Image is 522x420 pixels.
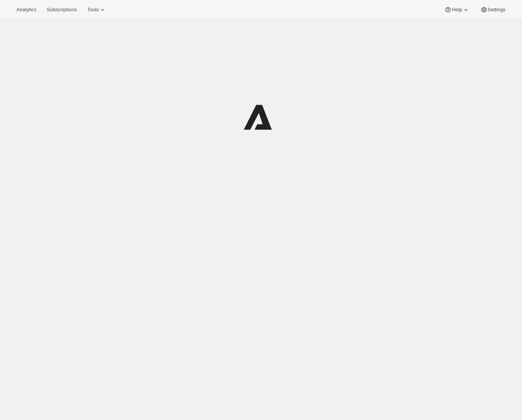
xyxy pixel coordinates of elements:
[83,4,111,15] button: Tools
[42,4,81,15] button: Subscriptions
[87,7,99,13] span: Tools
[47,7,77,13] span: Subscriptions
[440,4,474,15] button: Help
[476,4,510,15] button: Settings
[12,4,41,15] button: Analytics
[488,7,506,13] span: Settings
[16,7,36,13] span: Analytics
[452,7,462,13] span: Help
